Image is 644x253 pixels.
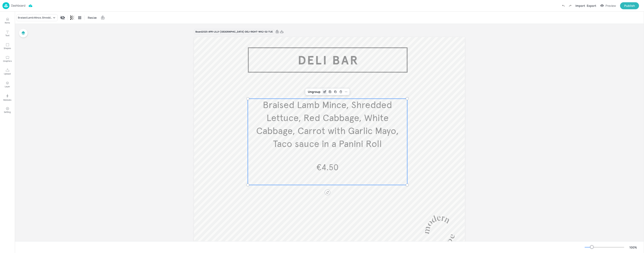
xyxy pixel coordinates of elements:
div: 100 % [628,245,638,250]
span: Braised Lamb Mince, Shredded Lettuce, Red Cabbage, White Cabbage, Carrot with Garlic Mayo, Taco s... [256,99,399,150]
div: Display condition [59,14,66,21]
div: Duplicate [333,89,338,94]
div: Import [575,3,585,8]
div: Preview [605,3,616,8]
span: Resize [87,15,97,20]
img: logo-86c26b7e.jpg [2,2,9,9]
label: Redo (Ctrl + Y) [567,2,574,9]
span: €4.50 [316,162,339,173]
div: Delete [338,89,344,94]
div: Publish [624,3,635,8]
div: Board 2025-APR-LILLY-[GEOGRAPHIC_DATA]-DELI-RIGHT-WK2-02-TUE [194,29,274,35]
button: Publish [620,2,639,9]
div: Save Layout [327,89,333,94]
div: Export [587,3,596,8]
div: Braised Lamb Mince, Shredded Lettuce, Red Cabbage, White Cabbage, Carrot with Garlic Mayo, Taco s... [18,16,52,20]
p: Dashboard [11,4,25,7]
div: Ungroup [306,89,322,94]
button: Preview [598,3,618,9]
div: Edit Item [322,89,327,94]
label: Undo (Ctrl + Z) [560,2,567,9]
